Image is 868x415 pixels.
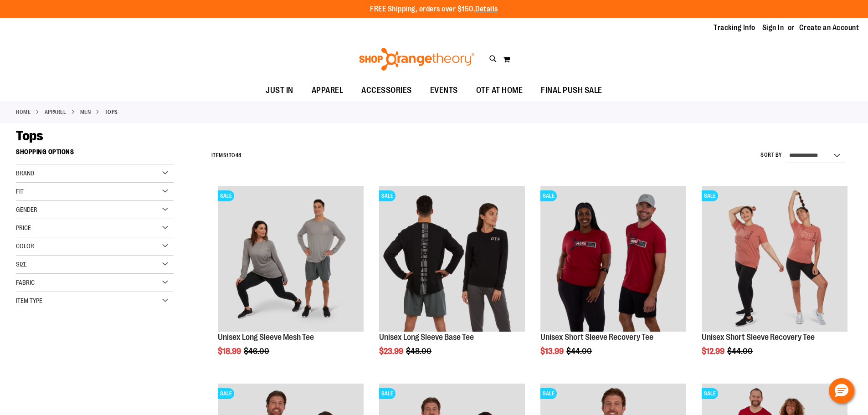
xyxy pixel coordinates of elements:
[799,23,859,33] a: Create an Account
[45,108,67,116] a: APPAREL
[475,5,498,13] a: Details
[541,80,602,101] span: FINAL PUSH SALE
[352,80,421,101] a: ACCESSORIES
[540,190,557,201] span: SALE
[16,297,42,304] span: Item Type
[16,169,34,177] span: Brand
[702,186,847,333] a: Product image for Unisex Short Sleeve Recovery TeeSALE
[760,151,782,159] label: Sort By
[467,80,532,101] a: OTF AT HOME
[536,181,691,379] div: product
[218,388,234,399] span: SALE
[379,186,525,333] a: Product image for Unisex Long Sleeve Base TeeSALE
[16,242,34,250] span: Color
[702,333,815,342] a: Unisex Short Sleeve Recovery Tee
[361,80,412,101] span: ACCESSORIES
[697,181,852,379] div: product
[105,108,118,116] strong: Tops
[16,206,37,213] span: Gender
[540,388,557,399] span: SALE
[303,80,353,101] a: APPAREL
[714,23,755,33] a: Tracking Info
[16,188,24,195] span: Fit
[312,80,344,101] span: APPAREL
[566,347,593,356] span: $44.00
[702,190,718,201] span: SALE
[370,4,498,15] p: FREE Shipping, orders over $150.
[16,261,27,268] span: Size
[226,152,229,159] span: 1
[16,128,43,143] span: Tops
[532,80,611,101] a: FINAL PUSH SALE
[375,181,529,379] div: product
[379,186,525,332] img: Product image for Unisex Long Sleeve Base Tee
[213,181,368,379] div: product
[16,144,174,164] strong: Shopping Options
[266,80,293,101] span: JUST IN
[430,80,458,101] span: EVENTS
[829,378,854,404] button: Hello, have a question? Let’s chat.
[379,347,405,356] span: $23.99
[540,186,686,332] img: Product image for Unisex SS Recovery Tee
[476,80,523,101] span: OTF AT HOME
[218,186,364,333] a: Unisex Long Sleeve Mesh Tee primary imageSALE
[211,149,241,163] h2: Items to
[218,186,364,332] img: Unisex Long Sleeve Mesh Tee primary image
[358,48,476,71] img: Shop Orangetheory
[244,347,271,356] span: $46.00
[379,388,395,399] span: SALE
[218,190,234,201] span: SALE
[762,23,784,33] a: Sign In
[16,108,31,116] a: Home
[406,347,433,356] span: $48.00
[16,279,35,286] span: Fabric
[421,80,467,101] a: EVENTS
[218,347,242,356] span: $18.99
[702,347,726,356] span: $12.99
[702,186,847,332] img: Product image for Unisex Short Sleeve Recovery Tee
[80,108,91,116] a: MEN
[379,190,395,201] span: SALE
[16,224,31,231] span: Price
[540,333,653,342] a: Unisex Short Sleeve Recovery Tee
[540,186,686,333] a: Product image for Unisex SS Recovery TeeSALE
[727,347,754,356] span: $44.00
[702,388,718,399] span: SALE
[236,152,241,159] span: 44
[218,333,314,342] a: Unisex Long Sleeve Mesh Tee
[540,347,565,356] span: $13.99
[257,80,303,101] a: JUST IN
[379,333,474,342] a: Unisex Long Sleeve Base Tee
